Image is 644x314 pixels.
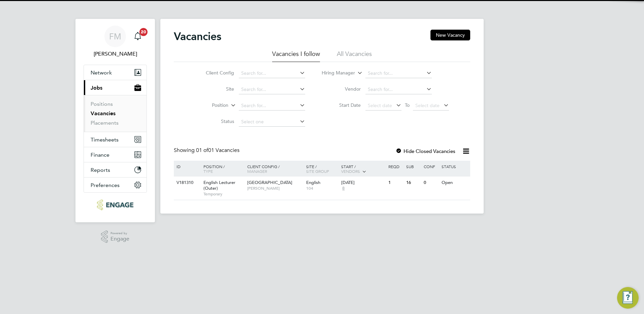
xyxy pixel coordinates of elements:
[403,101,412,109] span: To
[239,117,305,127] input: Select one
[422,161,440,172] div: Conf
[91,167,110,173] span: Reports
[175,161,198,172] div: ID
[387,177,404,189] div: 1
[91,120,119,126] a: Placements
[422,177,440,189] div: 0
[387,161,404,172] div: Reqd
[440,161,469,172] div: Status
[110,230,129,236] span: Powered by
[316,70,355,76] label: Hiring Manager
[368,102,392,108] span: Select date
[174,147,241,154] div: Showing
[84,65,147,80] button: Network
[139,28,148,36] span: 20
[84,26,147,58] a: FM[PERSON_NAME]
[239,85,305,94] input: Search for...
[246,161,304,177] div: Client Config /
[365,69,432,78] input: Search for...
[131,26,144,47] a: 20
[415,102,440,108] span: Select date
[306,180,320,185] span: English
[84,95,147,132] div: Jobs
[84,132,147,147] button: Timesheets
[91,101,113,107] a: Positions
[91,136,119,143] span: Timesheets
[196,147,208,154] span: 01 of
[405,161,422,172] div: Sub
[337,50,372,62] li: All Vacancies
[196,147,239,154] span: 01 Vacancies
[175,177,198,189] div: V181310
[101,230,130,243] a: Powered byEngage
[306,168,329,174] span: Site Group
[617,287,639,309] button: Engage Resource Center
[304,161,340,177] div: Site /
[203,191,244,197] span: Temporary
[365,85,432,94] input: Search for...
[341,168,360,174] span: Vendors
[91,152,109,158] span: Finance
[203,180,235,191] span: English Lecturer (Outer)
[239,101,305,111] input: Search for...
[247,186,303,191] span: [PERSON_NAME]
[174,30,221,43] h2: Vacancies
[272,50,320,62] li: Vacancies I follow
[430,30,470,40] button: New Vacancy
[239,69,305,78] input: Search for...
[195,70,234,76] label: Client Config
[91,182,120,188] span: Preferences
[306,186,338,191] span: 104
[190,102,228,109] label: Position
[195,86,234,92] label: Site
[322,86,361,92] label: Vendor
[97,199,133,210] img: ncclondon-logo-retina.png
[84,199,147,210] a: Go to home page
[395,148,455,154] label: Hide Closed Vacancies
[91,69,112,76] span: Network
[405,177,422,189] div: 16
[109,32,121,41] span: FM
[195,118,234,124] label: Status
[203,168,213,174] span: Type
[198,161,246,177] div: Position /
[84,80,147,95] button: Jobs
[247,180,292,185] span: [GEOGRAPHIC_DATA]
[84,162,147,177] button: Reports
[322,102,361,108] label: Start Date
[341,180,385,186] div: [DATE]
[84,178,147,192] button: Preferences
[340,161,387,178] div: Start /
[110,236,129,242] span: Engage
[91,85,102,91] span: Jobs
[341,186,346,191] span: 8
[75,19,155,222] nav: Main navigation
[440,177,469,189] div: Open
[247,168,267,174] span: Manager
[84,50,147,58] span: Fiona Matthews
[91,110,116,117] a: Vacancies
[84,147,147,162] button: Finance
